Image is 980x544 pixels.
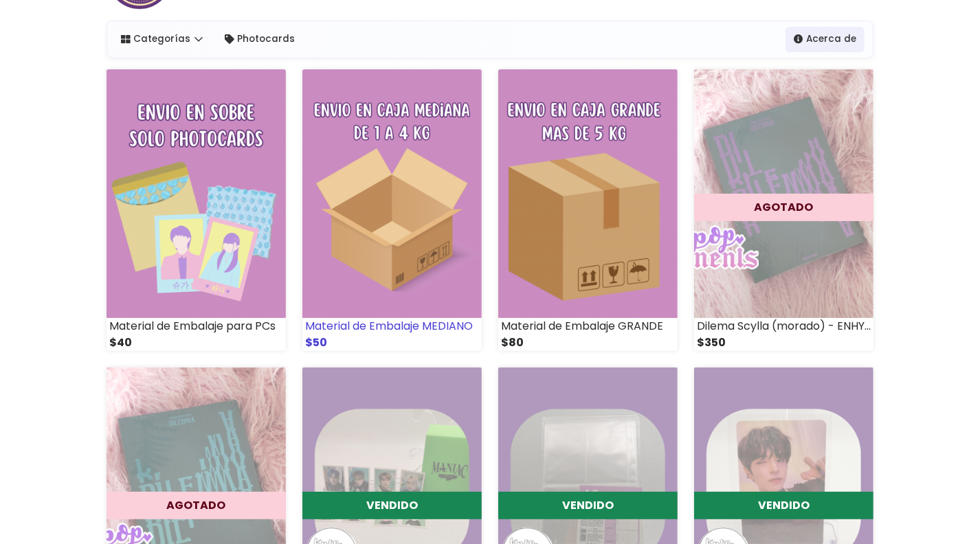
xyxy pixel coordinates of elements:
div: $50 [302,335,482,351]
a: Material de Embalaje MEDIANO $50 [302,69,482,351]
img: small_1672953143385.png [694,69,873,318]
img: small_1701278930762.png [302,69,482,318]
a: Material de Embalaje GRANDE $80 [498,69,678,351]
div: Material de Embalaje MEDIANO [302,318,482,335]
div: VENDIDO [302,492,482,519]
div: VENDIDO [498,492,678,519]
div: $350 [694,335,873,351]
a: Categorías [113,27,211,52]
div: Material de Embalaje GRANDE [498,318,678,335]
a: Photocards [216,27,303,52]
div: Dilema Scylla (morado) - ENHYPEN [694,318,873,335]
div: $40 [107,335,286,351]
div: AGOTADO [694,194,873,221]
div: AGOTADO [107,492,286,519]
div: VENDIDO [694,492,873,519]
a: Material de Embalaje para PCs $40 [107,69,286,351]
img: small_1701278887595.png [107,69,286,318]
div: $80 [498,335,678,351]
a: AGOTADO Dilema Scylla (morado) - ENHYPEN $350 [694,69,873,351]
a: Acerca de [786,27,865,52]
div: Material de Embalaje para PCs [107,318,286,335]
img: small_1701278962206.png [498,69,678,318]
